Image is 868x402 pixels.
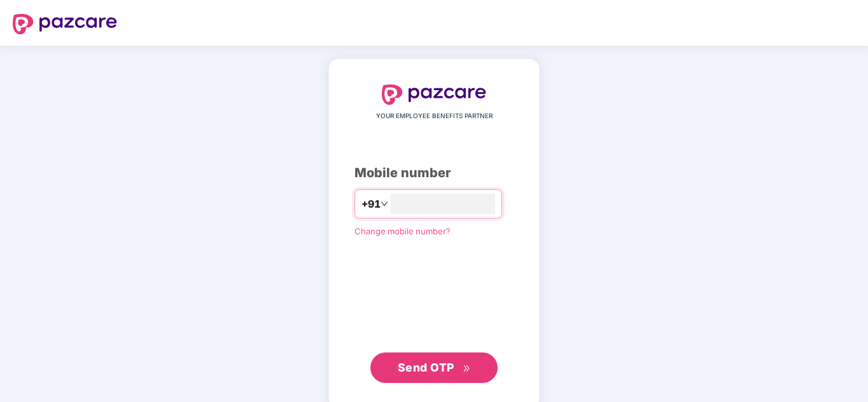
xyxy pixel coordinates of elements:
button: Send OTPdouble-right [370,352,498,383]
div: Mobile number [354,163,514,183]
span: +91 [361,196,381,212]
img: logo [13,14,117,34]
a: Change mobile number? [354,226,451,236]
span: YOUR EMPLOYEE BENEFITS PARTNER [376,111,493,121]
span: down [381,200,388,208]
span: double-right [463,365,471,373]
span: Send OTP [398,361,454,374]
img: logo [382,84,486,105]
